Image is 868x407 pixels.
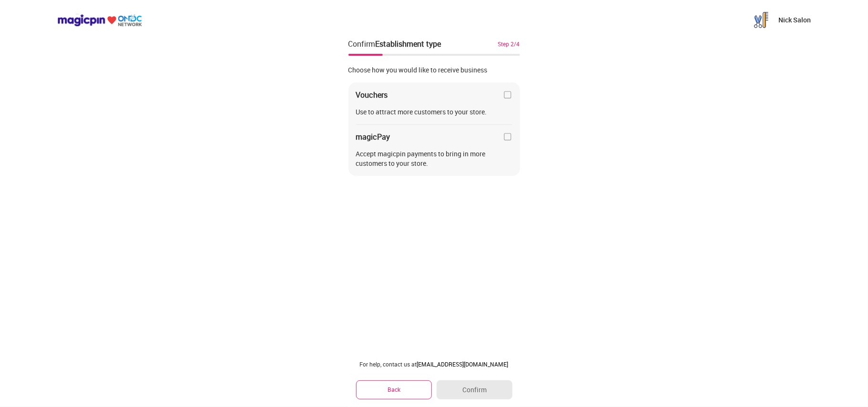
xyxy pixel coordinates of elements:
div: Confirm [348,38,441,50]
p: Nick Salon [778,15,811,25]
div: Vouchers [356,90,388,100]
div: Step 2/4 [498,40,520,48]
div: magicPay [356,132,390,142]
button: Back [356,380,432,399]
a: [EMAIL_ADDRESS][DOMAIN_NAME] [417,360,509,368]
div: For help, contact us at [356,360,512,368]
img: LJpDuFIJy3wkVPAW5PBhU1ojLtKjMgQzA8qesPyekYyd8pNGrr1aJAmVwVv7QgdmhDoTsMNZo7eYk3BtTiUw6uw011Y [752,10,771,30]
div: Accept magicpin payments to bring in more customers to your store. [356,149,512,168]
img: home-delivery-unchecked-checkbox-icon.f10e6f61.svg [503,90,512,100]
div: Choose how you would like to receive business [348,65,520,75]
div: Use to attract more customers to your store. [356,107,512,117]
img: home-delivery-unchecked-checkbox-icon.f10e6f61.svg [503,132,512,142]
button: Confirm [437,380,512,399]
img: ondc-logo-new-small.8a59708e.svg [57,14,142,27]
div: Establishment type [376,39,441,49]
